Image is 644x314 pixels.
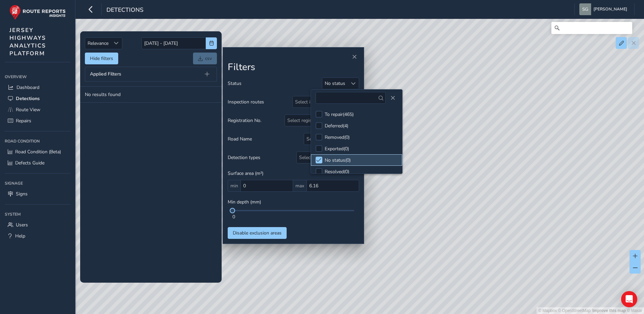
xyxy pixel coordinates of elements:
[5,219,70,230] a: Users
[5,72,70,82] div: Overview
[228,117,261,124] span: Registration No.
[228,154,260,161] span: Detection types
[621,291,637,307] div: Open Intercom Messenger
[228,199,261,205] span: Min depth (mm)
[16,95,40,102] span: Detections
[15,149,61,155] span: Road Condition (Beta)
[232,214,354,220] div: 0
[15,233,25,239] span: Help
[5,188,70,199] a: Signs
[228,227,287,239] button: Disable exclusion areas
[593,3,627,15] span: [PERSON_NAME]
[5,136,70,146] div: Road Condition
[228,170,263,177] span: Surface area (m²)
[325,123,348,129] div: Deferred ( 4 )
[228,62,359,73] h2: Filters
[16,118,31,124] span: Repairs
[285,115,348,126] div: Select registration numbers
[293,180,307,192] span: max
[15,160,44,166] span: Defects Guide
[551,22,632,34] input: Search
[5,104,70,115] a: Route View
[85,38,111,49] span: Relevance
[5,230,70,242] a: Help
[350,52,359,62] button: Close
[307,180,359,192] input: 0
[5,209,70,219] div: System
[325,168,349,175] div: Resolved ( 0 )
[228,99,264,105] span: Inspection routes
[579,3,591,15] img: diamond-layout
[16,191,28,197] span: Signs
[5,146,70,157] a: Road Condition (Beta)
[297,152,348,163] div: Select detection types
[90,72,121,76] span: Applied Filters
[85,53,118,64] button: Hide filters
[304,133,348,145] div: Select road names
[16,106,40,113] span: Route View
[228,180,240,192] span: min
[293,96,348,107] div: Select inspection routes
[388,93,397,103] button: Close
[193,53,217,64] a: csv
[228,80,241,87] span: Status
[325,111,354,118] div: To repair ( 465 )
[5,93,70,104] a: Detections
[5,82,70,93] a: Dashboard
[5,157,70,168] a: Defects Guide
[5,115,70,126] a: Repairs
[106,6,143,15] span: Detections
[9,5,66,20] img: rr logo
[240,180,293,192] input: 0
[325,146,349,152] div: Exported ( 0 )
[17,84,39,91] span: Dashboard
[111,38,122,49] div: Sort by Date
[325,134,350,140] div: Removed ( 0 )
[16,222,28,228] span: Users
[5,178,70,188] div: Signage
[228,136,252,142] span: Road Name
[325,80,345,87] div: No status
[80,87,222,103] td: No results found
[325,157,351,163] div: No status ( 0 )
[9,26,46,57] span: JERSEY HIGHWAYS ANALYTICS PLATFORM
[579,3,630,15] button: [PERSON_NAME]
